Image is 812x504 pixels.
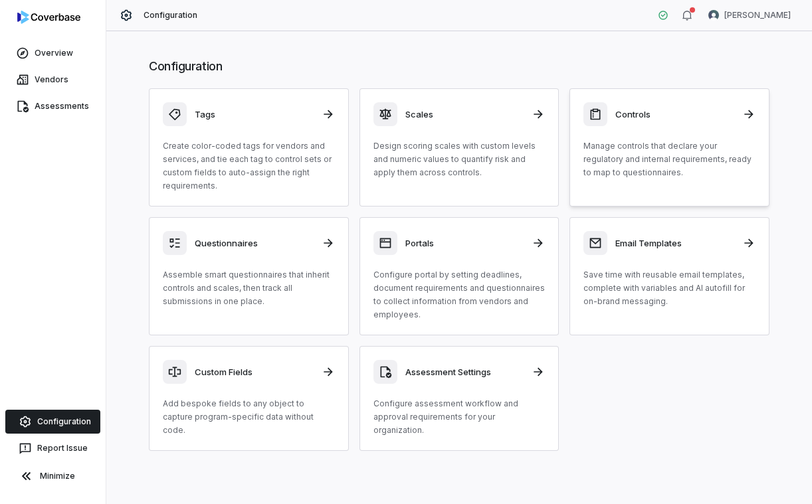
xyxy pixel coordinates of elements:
a: Email TemplatesSave time with reusable email templates, complete with variables and AI autofill f... [569,217,769,335]
a: Vendors [3,68,103,92]
h3: Portals [405,237,524,249]
p: Save time with reusable email templates, complete with variables and AI autofill for on-brand mes... [583,268,756,308]
h3: Tags [195,108,314,120]
p: Manage controls that declare your regulatory and internal requirements, ready to map to questionn... [583,139,756,179]
h3: Email Templates [615,237,734,249]
a: Assessment SettingsConfigure assessment workflow and approval requirements for your organization. [359,346,559,451]
img: logo-D7KZi-bG.svg [17,11,80,24]
button: Emma Belmont avatar[PERSON_NAME] [700,5,799,25]
p: Design scoring scales with custom levels and numeric values to quantify risk and apply them acros... [373,139,546,179]
button: Minimize [5,463,100,489]
span: Configuration [144,10,198,21]
p: Add bespoke fields to any object to capture program-specific data without code. [163,397,335,437]
a: Overview [3,41,103,65]
p: Configure assessment workflow and approval requirements for your organization. [373,397,546,437]
a: Configuration [5,410,100,434]
h3: Custom Fields [195,366,314,378]
h3: Scales [405,108,524,120]
a: ScalesDesign scoring scales with custom levels and numeric values to quantify risk and apply them... [359,88,559,207]
h3: Assessment Settings [405,366,524,378]
a: TagsCreate color-coded tags for vendors and services, and tie each tag to control sets or custom ... [149,88,349,207]
a: ControlsManage controls that declare your regulatory and internal requirements, ready to map to q... [569,88,769,207]
img: Emma Belmont avatar [708,10,719,21]
p: Assemble smart questionnaires that inherit controls and scales, then track all submissions in one... [163,268,335,308]
h3: Questionnaires [195,237,314,249]
a: Assessments [3,94,103,118]
button: Report Issue [5,436,100,460]
p: Configure portal by setting deadlines, document requirements and questionnaires to collect inform... [373,268,546,321]
a: QuestionnairesAssemble smart questionnaires that inherit controls and scales, then track all subm... [149,217,349,335]
h3: Controls [615,108,734,120]
a: Custom FieldsAdd bespoke fields to any object to capture program-specific data without code. [149,346,349,451]
a: PortalsConfigure portal by setting deadlines, document requirements and questionnaires to collect... [359,217,559,335]
h1: Configuration [149,58,769,75]
p: Create color-coded tags for vendors and services, and tie each tag to control sets or custom fiel... [163,139,335,193]
span: [PERSON_NAME] [724,10,791,21]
